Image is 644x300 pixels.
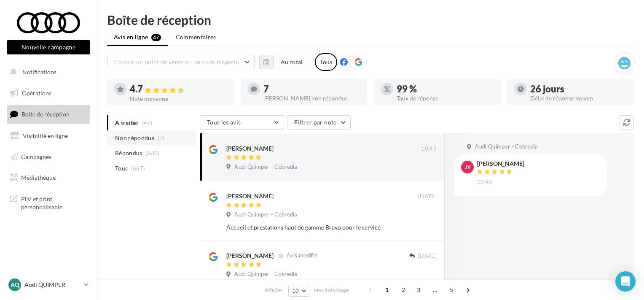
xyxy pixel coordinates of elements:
[5,190,92,215] a: PLV et print personnalisable
[226,192,274,200] div: [PERSON_NAME]
[114,58,239,65] span: Choisir un point de vente ou un code magasin
[21,153,51,160] span: Campagnes
[288,285,310,297] button: 10
[287,252,317,259] span: Avis modifié
[477,178,493,186] span: 10:43
[226,223,382,232] div: Accueil et prestations haut de gamme Bravo pour le service
[226,144,274,153] div: [PERSON_NAME]
[130,96,227,102] div: Note moyenne
[5,169,92,186] a: Médiathèque
[292,287,299,294] span: 10
[207,119,241,126] span: Tous les avis
[234,163,297,171] span: Audi Quimper - Cobredia
[477,161,524,167] div: [PERSON_NAME]
[22,89,51,97] span: Opérations
[7,40,90,54] button: Nouvelle campagne
[418,252,437,260] span: [DATE]
[176,33,216,41] span: Commentaires
[11,281,19,289] span: AQ
[107,14,634,26] div: Boîte de réception
[130,84,227,94] div: 4.7
[397,283,410,297] span: 2
[397,95,494,101] div: Taux de réponse
[259,55,310,69] button: Au total
[263,84,361,94] div: 7
[115,164,128,173] span: Tous
[263,95,361,101] div: [PERSON_NAME] non répondus
[7,277,90,293] a: AQ Audi QUIMPER
[21,174,56,181] span: Médiathèque
[234,211,297,219] span: Audi Quimper - Cobredia
[421,145,437,153] span: 10:43
[428,283,442,297] span: ...
[397,84,494,94] div: 99 %
[265,286,284,294] span: Afficher
[5,148,92,166] a: Campagnes
[530,95,628,101] div: Délai de réponse moyen
[21,193,87,211] span: PLV et print personnalisable
[226,251,274,260] div: [PERSON_NAME]
[475,143,538,151] span: Audi Quimper - Cobredia
[418,193,437,200] span: [DATE]
[615,271,636,292] div: Open Intercom Messenger
[530,84,628,94] div: 26 jours
[107,55,255,69] button: Choisir un point de vente ou un code magasin
[145,150,160,157] span: (660)
[5,84,92,102] a: Opérations
[5,105,92,123] a: Boîte de réception
[315,53,337,71] div: Tous
[412,283,425,297] span: 3
[131,165,145,172] span: (667)
[115,149,142,157] span: Répondus
[200,115,284,130] button: Tous les avis
[445,283,458,297] span: 5
[5,63,89,81] button: Notifications
[23,132,68,139] span: Visibilité en ligne
[464,163,471,171] span: Jy
[5,127,92,145] a: Visibilité en ligne
[314,286,349,294] span: résultats/page
[24,281,80,289] p: Audi QUIMPER
[234,270,297,278] span: Audi Quimper - Cobredia
[274,55,310,69] button: Au total
[287,115,351,130] button: Filtrer par note
[22,68,56,76] span: Notifications
[21,111,70,118] span: Boîte de réception
[158,135,165,141] span: (7)
[115,134,154,142] span: Non répondus
[380,283,394,297] span: 1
